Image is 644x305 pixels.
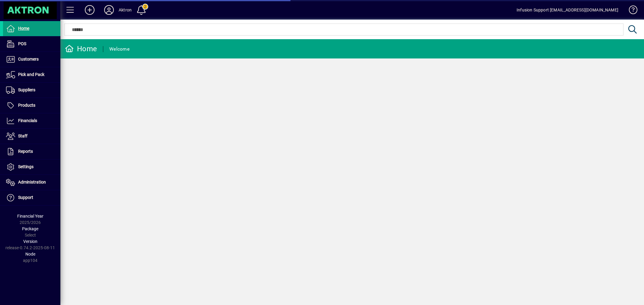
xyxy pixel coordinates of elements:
span: Package [22,226,38,231]
a: Suppliers [3,83,60,98]
a: Reports [3,144,60,159]
div: Home [65,44,97,54]
div: Welcome [109,44,130,54]
span: Staff [18,134,27,138]
span: Pick and Pack [18,72,44,77]
span: Suppliers [18,87,35,92]
span: Node [25,252,35,256]
a: Knowledge Base [624,1,636,21]
span: Settings [18,164,34,169]
span: Customers [18,57,39,61]
a: Financials [3,113,60,128]
span: Home [18,26,29,31]
a: Customers [3,52,60,67]
span: Support [18,195,33,200]
span: Reports [18,149,33,154]
a: POS [3,36,60,52]
a: Support [3,190,60,205]
span: Financials [18,118,37,123]
span: POS [18,41,26,46]
a: Pick and Pack [3,67,60,82]
span: Administration [18,180,46,184]
a: Products [3,98,60,113]
a: Staff [3,129,60,144]
div: Aktron [119,5,132,15]
a: Settings [3,159,60,175]
span: Financial Year [17,214,43,219]
button: Add [80,5,99,15]
button: Profile [99,5,119,15]
span: Version [23,239,37,244]
div: Infusion Support [EMAIL_ADDRESS][DOMAIN_NAME] [517,5,618,15]
a: Administration [3,175,60,190]
span: Products [18,103,35,108]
